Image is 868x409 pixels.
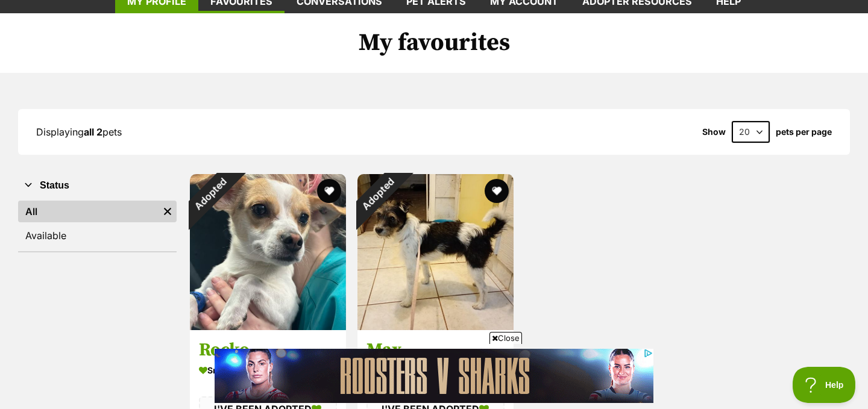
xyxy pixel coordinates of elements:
h3: Rocko [199,339,337,362]
button: favourite [317,179,341,203]
a: Adopted [357,320,514,333]
div: small [DEMOGRAPHIC_DATA] Dog [199,362,337,379]
span: Displaying pets [36,126,122,138]
img: Rocko [190,174,346,330]
a: All [18,201,159,222]
a: Available [18,225,177,246]
button: Status [18,178,177,193]
div: Status [18,198,177,251]
button: favourite [485,179,509,203]
span: Close [489,332,522,344]
a: Adopted [190,320,346,333]
a: Remove filter [159,201,177,222]
iframe: Advertisement [215,349,653,403]
img: Max [357,174,514,330]
div: Adopted [342,158,414,230]
label: pets per page [776,127,832,137]
iframe: Help Scout Beacon - Open [793,367,856,403]
h3: Max [366,339,505,362]
div: Adopted [174,158,246,230]
strong: all 2 [84,126,102,138]
span: Show [702,127,726,137]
